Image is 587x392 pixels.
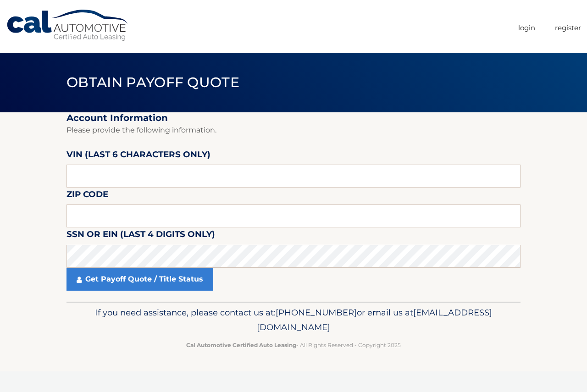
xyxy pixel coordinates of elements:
p: Please provide the following information. [66,124,521,137]
p: - All Rights Reserved - Copyright 2025 [72,340,515,350]
a: Get Payoff Quote / Title Status [66,268,213,291]
label: SSN or EIN (last 4 digits only) [66,227,215,244]
a: Register [555,20,581,35]
label: VIN (last 6 characters only) [66,148,210,165]
a: Cal Automotive [6,9,130,42]
span: [PHONE_NUMBER] [276,307,357,318]
span: Obtain Payoff Quote [66,74,239,91]
a: Login [518,20,535,35]
h2: Account Information [66,112,521,124]
p: If you need assistance, please contact us at: or email us at [72,305,515,335]
strong: Cal Automotive Certified Auto Leasing [186,342,296,348]
label: Zip Code [66,188,108,204]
